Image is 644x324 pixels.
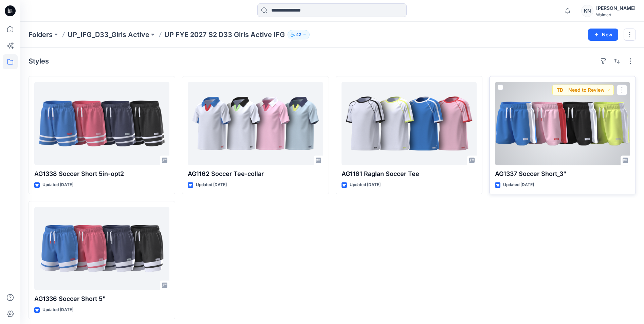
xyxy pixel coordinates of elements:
a: AG1161 Raglan Soccer Tee [342,82,477,165]
p: Updated [DATE] [42,181,73,188]
p: Updated [DATE] [196,181,227,188]
a: AG1338 Soccer Short 5in-opt2 [34,82,169,165]
p: AG1162 Soccer Tee-collar [188,169,323,179]
a: Folders [29,30,53,39]
div: KN [581,5,593,17]
a: UP_IFG_D33_Girls Active [68,30,149,39]
a: AG1337 Soccer Short_3" [495,82,630,165]
p: 42 [296,31,301,38]
p: AG1338 Soccer Short 5in-opt2 [34,169,169,179]
a: AG1162 Soccer Tee-collar [188,82,323,165]
p: Updated [DATE] [350,181,381,188]
h4: Styles [29,57,49,65]
div: [PERSON_NAME] [596,4,636,12]
button: New [588,29,618,41]
p: AG1336 Soccer Short 5" [34,294,169,304]
div: Walmart [596,12,636,17]
p: Updated [DATE] [42,306,73,313]
button: 42 [288,30,310,39]
p: UP FYE 2027 S2 D33 Girls Active IFG [164,30,285,39]
p: AG1161 Raglan Soccer Tee [342,169,477,179]
p: AG1337 Soccer Short_3" [495,169,630,179]
a: AG1336 Soccer Short 5" [34,207,169,290]
p: Updated [DATE] [503,181,534,188]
